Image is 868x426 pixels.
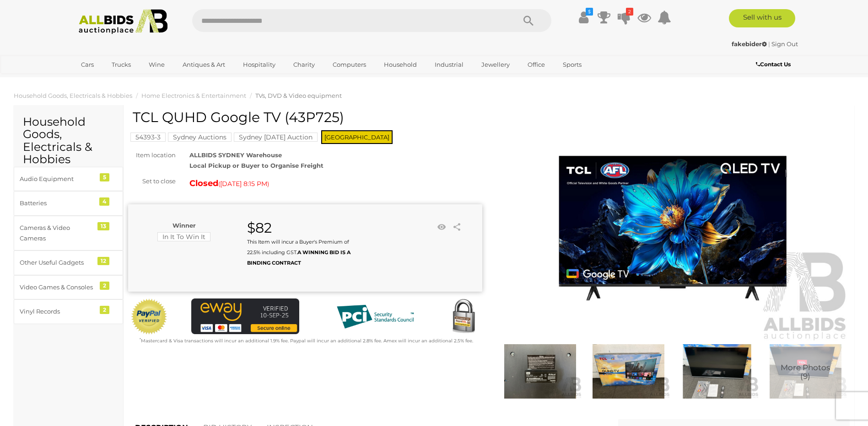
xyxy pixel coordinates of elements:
[255,92,342,99] a: TVs, DVD & Video equipment
[220,180,267,188] span: [DATE] 8:15 PM
[435,220,449,234] li: Watch this item
[20,223,95,244] div: Cameras & Video Cameras
[20,306,95,317] div: Vinyl Records
[14,191,123,215] a: Batteries 4
[168,133,232,142] mark: Sydney Auctions
[506,9,551,32] button: Search
[429,57,469,72] a: Industrial
[287,57,321,72] a: Charity
[756,61,791,68] b: Contact Us
[143,57,171,72] a: Wine
[141,92,246,99] a: Home Electronics & Entertainment
[234,133,318,142] mark: Sydney [DATE] Auction
[189,178,218,188] strong: Closed
[189,151,282,159] strong: ALLBIDS SYDNEY Warehouse
[768,40,770,48] span: |
[498,344,582,398] img: TCL QUHD Google TV (43P725)
[20,282,95,293] div: Video Games & Consoles
[771,40,798,48] a: Sign Out
[247,239,350,266] small: This Item will incur a Buyer's Premium of 22.5% including GST.
[327,57,372,72] a: Computers
[557,57,588,72] a: Sports
[14,275,123,299] a: Video Games & Consoles 2
[764,344,847,398] img: TCL QUHD Google TV (43P725)
[157,232,210,241] mark: In It To Win It
[732,40,768,48] a: fakebider
[14,216,123,251] a: Cameras & Video Cameras 13
[100,173,109,181] div: 5
[130,133,166,141] a: 54393-3
[329,298,421,335] img: PCI DSS compliant
[675,344,759,398] img: TCL QUHD Google TV (43P725)
[234,133,318,141] a: Sydney [DATE] Auction
[237,57,281,72] a: Hospitality
[121,176,183,186] div: Set to close
[74,9,173,34] img: Allbids.com.au
[121,150,183,160] div: Item location
[100,306,109,314] div: 2
[617,9,631,26] a: 2
[764,344,847,398] a: More Photos(9)
[321,130,393,144] span: [GEOGRAPHIC_DATA]
[247,249,350,266] b: A WINNING BID IS A BINDING CONTRACT
[20,198,95,208] div: Batteries
[20,174,95,184] div: Audio Equipment
[130,298,168,335] img: Official PayPal Seal
[191,298,299,335] img: eWAY Payment Gateway
[97,222,109,230] div: 13
[75,72,152,87] a: [GEOGRAPHIC_DATA]
[756,59,793,69] a: Contact Us
[23,116,114,166] h2: Household Goods, Electricals & Hobbies
[189,162,323,169] strong: Local Pickup or Buyer to Organise Freight
[133,110,480,125] h1: TCL QUHD Google TV (43P725)
[100,282,109,290] div: 2
[247,219,272,236] strong: $82
[99,197,109,206] div: 4
[445,298,482,335] img: Secured by Rapid SSL
[130,133,166,142] mark: 54393-3
[140,338,473,344] small: Mastercard & Visa transactions will incur an additional 1.9% fee. Paypal will incur an additional...
[14,299,123,324] a: Vinyl Records 2
[173,222,196,229] b: Winner
[14,167,123,191] a: Audio Equipment 5
[475,57,516,72] a: Jewellery
[587,344,670,398] img: TCL QUHD Google TV (43P725)
[626,8,633,16] i: 2
[378,57,423,72] a: Household
[781,364,830,381] span: More Photos (9)
[577,9,591,26] a: $
[20,257,95,268] div: Other Useful Gadgets
[729,9,795,27] a: Sell with us
[177,57,231,72] a: Antiques & Art
[106,57,137,72] a: Trucks
[75,57,100,72] a: Cars
[586,8,593,16] i: $
[522,57,551,72] a: Office
[168,133,232,141] a: Sydney Auctions
[97,257,109,265] div: 12
[14,250,123,275] a: Other Useful Gadgets 12
[218,180,269,187] span: ( )
[496,114,850,342] img: TCL QUHD Google TV (43P725)
[14,92,132,99] a: Household Goods, Electricals & Hobbies
[732,40,767,48] strong: fakebider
